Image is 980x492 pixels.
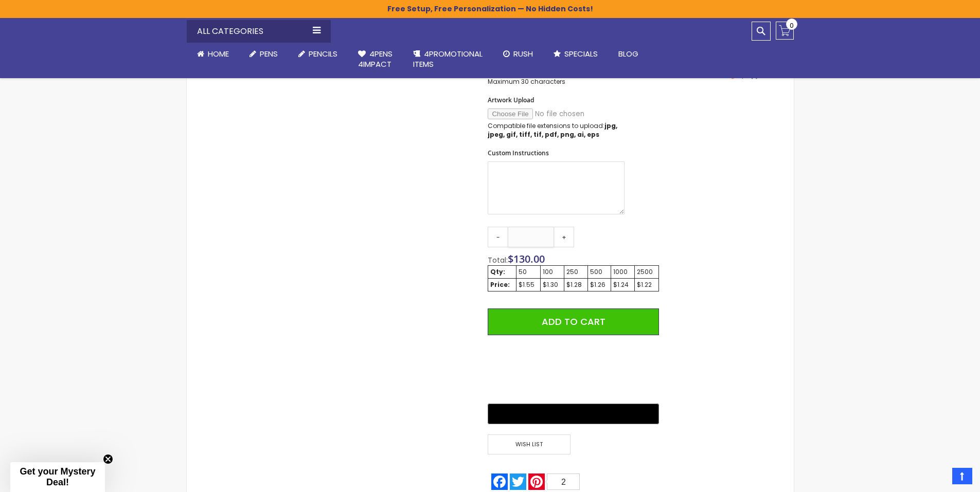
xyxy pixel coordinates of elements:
div: $1.26 [590,281,609,289]
a: 4pens.com certificate URL [684,74,783,83]
div: 500 [590,268,609,276]
span: 130.00 [513,252,545,266]
span: Home [208,48,229,59]
div: $1.30 [543,281,562,289]
span: Rush [513,48,533,59]
div: Get your Mystery Deal!Close teaser [10,462,105,492]
a: Wish List [488,434,573,454]
a: Facebook [490,473,509,490]
a: Rush [493,43,543,65]
div: 100 [543,268,562,276]
p: Maximum 30 characters [488,78,625,86]
iframe: Google Customer Reviews [895,464,980,492]
p: Compatible file extensions to upload: [488,122,625,138]
span: 4Pens 4impact [358,48,393,69]
button: Close teaser [103,454,113,464]
span: Artwork Upload [488,96,534,104]
div: $1.55 [519,281,538,289]
a: + [554,227,574,247]
div: 50 [519,268,538,276]
strong: jpg, jpeg, gif, tiff, tif, pdf, png, ai, eps [488,121,617,138]
strong: Qty: [490,267,505,276]
span: Get your Mystery Deal! [20,466,95,487]
span: Pens [260,48,278,59]
a: Home [187,43,239,65]
span: 2 [561,478,566,486]
a: 0 [776,22,794,40]
button: Add to Cart [488,308,658,335]
div: 2500 [637,268,656,276]
iframe: PayPal [488,343,658,396]
span: Custom Instructions [488,149,549,157]
a: Blog [608,43,649,65]
a: Twitter [509,473,527,490]
span: Blog [618,48,638,59]
strong: Price: [490,280,510,289]
a: Pencils [288,43,348,65]
span: Specials [564,48,598,59]
div: 250 [566,268,585,276]
span: Pencils [309,48,337,59]
a: 4Pens4impact [348,43,403,76]
div: 1000 [613,268,632,276]
span: Total: [488,255,508,265]
div: All Categories [187,20,331,43]
div: $1.22 [637,281,656,289]
a: 4PROMOTIONALITEMS [403,43,493,76]
span: Add to Cart [542,315,605,328]
span: 0 [790,21,794,30]
a: - [488,227,508,247]
div: $1.28 [566,281,585,289]
span: $ [508,252,545,266]
span: Wish List [488,434,570,454]
a: Pens [239,43,288,65]
a: Pinterest2 [527,473,581,490]
button: Buy with GPay [488,404,658,424]
span: 4PROMOTIONAL ITEMS [413,48,483,69]
div: $1.24 [613,281,632,289]
a: Specials [543,43,608,65]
